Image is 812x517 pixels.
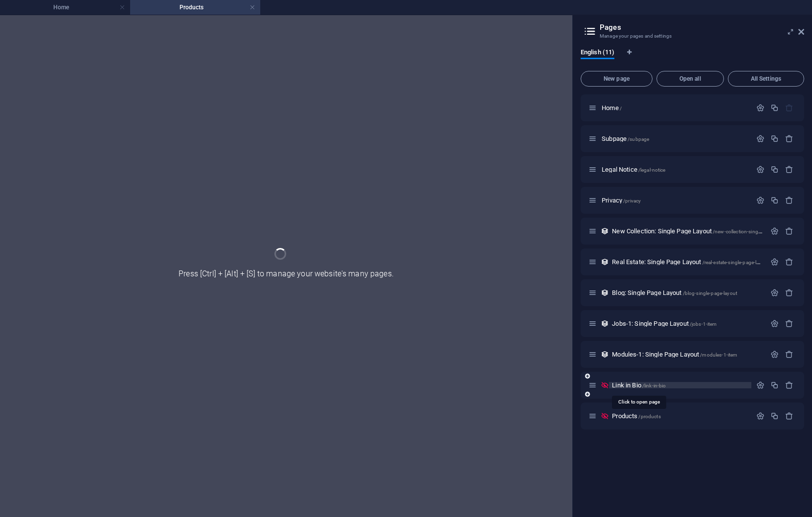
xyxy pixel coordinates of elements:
div: Settings [756,412,765,420]
button: Open all [656,71,724,87]
span: Click to open page [602,166,665,173]
div: Duplicate [770,135,779,143]
span: /real-estate-single-page-layout [702,260,769,265]
span: Click to open page [612,227,789,235]
div: This layout is used as a template for all items (e.g. a blog post) of this collection. The conten... [601,227,609,235]
div: Products/products [609,413,751,419]
div: Settings [756,165,765,174]
span: /privacy [623,198,641,203]
h4: Products [130,2,260,13]
div: Remove [785,135,793,143]
span: /subpage [628,136,649,142]
span: Click to open page [602,135,649,142]
div: Duplicate [770,381,779,389]
div: Legal Notice/legal-notice [599,166,751,173]
div: Duplicate [770,412,779,420]
div: Remove [785,165,793,174]
span: Link in Bio [612,382,666,389]
h3: Manage your pages and settings [600,32,785,41]
div: Jobs-1: Single Page Layout/jobs-1-item [609,320,766,327]
div: Home/ [599,105,751,111]
div: Settings [756,381,765,389]
span: /new-collection-single-page-layout [713,229,789,234]
div: Privacy/privacy [599,197,751,203]
span: English (11) [581,46,614,60]
div: Remove [785,381,793,389]
span: /jobs-1-item [690,321,717,327]
span: /link-in-bio [642,383,666,388]
div: Remove [785,412,793,420]
div: This layout is used as a template for all items (e.g. a blog post) of this collection. The conten... [601,319,609,328]
div: This layout is used as a template for all items (e.g. a blog post) of this collection. The conten... [601,350,609,359]
div: Remove [785,319,793,328]
div: Remove [785,227,793,235]
button: All Settings [728,71,804,87]
span: Click to open page [602,104,622,112]
div: New Collection: Single Page Layout/new-collection-single-page-layout [609,228,766,234]
span: Click to open page [612,289,737,296]
span: Click to open page [612,258,769,266]
div: Remove [785,258,793,266]
div: This layout is used as a template for all items (e.g. a blog post) of this collection. The conten... [601,289,609,297]
span: Open all [661,76,720,82]
div: Settings [770,227,779,235]
span: /products [638,414,660,419]
div: Settings [756,104,765,112]
span: /legal-notice [638,167,666,173]
div: Duplicate [770,165,779,174]
div: The startpage cannot be deleted [785,104,793,112]
span: Click to open page [612,351,737,358]
button: New page [581,71,653,87]
span: New page [585,76,648,82]
span: /modules-1-item [700,352,737,358]
div: Duplicate [770,104,779,112]
div: Settings [770,350,779,359]
div: Remove [785,289,793,297]
div: Remove [785,196,793,204]
div: Settings [770,258,779,266]
div: Settings [756,196,765,204]
span: /blog-single-page-layout [683,291,737,296]
span: Click to open page [612,320,717,327]
span: All Settings [732,76,800,82]
div: Link in Bio/link-in-bio [609,382,751,388]
div: This layout is used as a template for all items (e.g. a blog post) of this collection. The conten... [601,258,609,266]
div: Real Estate: Single Page Layout/real-estate-single-page-layout [609,259,766,265]
div: Blog: Single Page Layout/blog-single-page-layout [609,290,766,296]
div: Duplicate [770,196,779,204]
h2: Pages [600,23,804,32]
div: Subpage/subpage [599,135,751,142]
span: / [620,106,622,111]
span: Click to open page [612,412,660,420]
div: Settings [756,135,765,143]
div: Modules-1: Single Page Layout/modules-1-item [609,351,766,358]
div: Remove [785,350,793,359]
div: Settings [770,289,779,297]
div: Settings [770,319,779,328]
div: Language Tabs [581,48,804,67]
span: Click to open page [602,197,641,204]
